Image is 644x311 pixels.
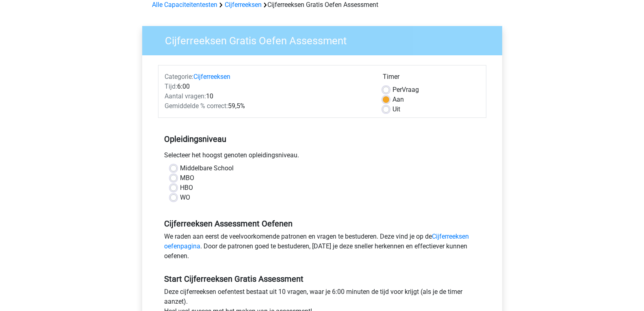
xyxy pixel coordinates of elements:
span: Per [392,86,402,94]
h5: Cijferreeksen Assessment Oefenen [164,219,480,228]
div: We raden aan eerst de veelvoorkomende patronen en vragen te bestuderen. Deze vind je op de . Door... [158,232,486,264]
div: Timer [383,72,480,85]
label: HBO [180,183,193,193]
h5: Start Cijferreeksen Gratis Assessment [164,274,480,284]
label: Middelbare School [180,163,234,173]
span: Gemiddelde % correct: [165,102,228,110]
div: 10 [158,91,377,101]
label: MBO [180,173,194,183]
label: Vraag [392,85,419,95]
div: 6:00 [158,82,377,91]
label: WO [180,193,190,202]
div: Selecteer het hoogst genoten opleidingsniveau. [158,150,486,163]
a: Alle Capaciteitentesten [152,1,217,9]
label: Uit [392,104,400,114]
a: Cijferreeksen [193,73,230,80]
a: Cijferreeksen [225,1,262,9]
span: Categorie: [165,73,193,80]
div: 59,5% [158,101,377,111]
label: Aan [392,95,404,104]
span: Tijd: [165,83,177,90]
span: Aantal vragen: [165,92,206,100]
h3: Cijferreeksen Gratis Oefen Assessment [155,31,496,47]
h5: Opleidingsniveau [164,131,480,147]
